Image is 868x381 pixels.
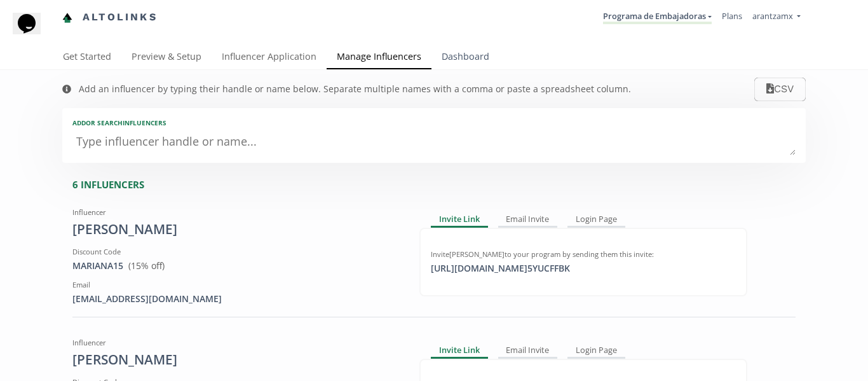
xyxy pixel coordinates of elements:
[567,212,625,228] div: Login Page
[72,350,400,370] div: [PERSON_NAME]
[72,247,400,257] div: Discount Code
[423,262,578,275] div: [URL][DOMAIN_NAME] 5YUCFFBK
[62,13,72,23] img: favicon-32x32.png
[498,343,558,358] div: Email Invite
[72,220,400,239] div: [PERSON_NAME]
[53,45,121,71] a: Get Started
[128,260,165,272] span: ( 15 % off)
[431,343,488,358] div: Invite Link
[72,280,400,290] div: Email
[722,10,742,22] a: Plans
[72,207,400,218] div: Influencer
[72,118,796,127] div: Add or search INFLUENCERS
[431,45,499,71] a: Dashboard
[752,10,793,22] span: arantzamx
[13,13,53,51] iframe: chat widget
[431,212,488,228] div: Invite Link
[603,10,712,24] a: Programa de Embajadoras
[754,78,806,101] button: CSV
[752,10,801,25] a: arantzamx
[72,338,400,348] div: Influencer
[72,293,400,305] div: [EMAIL_ADDRESS][DOMAIN_NAME]
[121,45,212,71] a: Preview & Setup
[327,45,431,71] a: Manage Influencers
[72,178,806,191] div: 6 INFLUENCERS
[79,83,631,95] div: Add an influencer by typing their handle or name below. Separate multiple names with a comma or p...
[431,249,736,260] div: Invite [PERSON_NAME] to your program by sending them this invite:
[498,212,558,228] div: Email Invite
[62,7,158,28] a: Altolinks
[72,260,123,272] a: MARIANA15
[212,45,327,71] a: Influencer Application
[567,343,625,358] div: Login Page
